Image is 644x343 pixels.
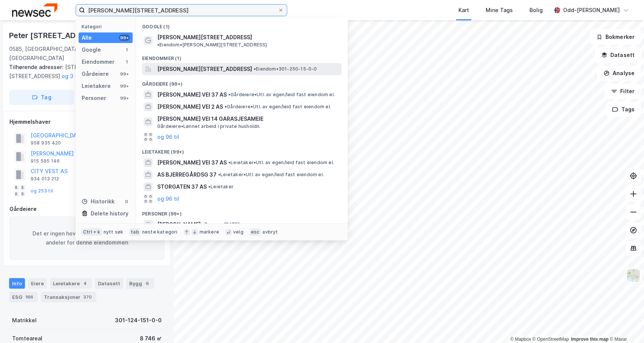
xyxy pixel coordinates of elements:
button: Tags [606,102,641,117]
div: Kontrollprogram for chat [606,307,644,343]
button: Datasett [595,48,641,63]
div: Gårdeiere [9,205,164,214]
div: Personer [82,94,106,103]
span: [PERSON_NAME] VEI 37 AS [157,90,227,99]
button: Analyse [597,66,641,81]
button: Tag [9,90,74,105]
div: markere [200,229,219,235]
span: Gårdeiere • Utl. av egen/leid fast eiendom el. [224,104,331,110]
div: 0585, [GEOGRAPHIC_DATA], [GEOGRAPHIC_DATA] [9,45,106,63]
div: Eiendommer [82,57,115,66]
span: Eiendom • 301-250-15-0-0 [254,66,317,72]
div: Delete history [91,209,128,218]
div: Leietakere [50,278,92,289]
button: og 96 til [157,132,179,142]
div: Historikk [82,197,115,206]
div: 301-124-151-0-0 [115,316,162,325]
span: • [202,221,204,227]
div: 915 595 146 [31,158,60,164]
div: 99+ [119,95,130,101]
span: Person • [DATE] [202,221,240,228]
span: Leietaker [208,184,234,190]
div: Hjemmelshaver [9,117,164,126]
div: 0 [124,198,130,205]
img: newsec-logo.f6e21ccffca1b3a03d2d.png [12,3,57,17]
span: Leietaker • Utl. av egen/leid fast eiendom el. [218,172,324,178]
div: Gårdeiere (99+) [136,75,348,89]
span: • [218,172,220,177]
div: Personer (99+) [136,205,348,218]
div: 370 [82,293,93,301]
div: 934 013 212 [31,176,59,182]
span: [PERSON_NAME][STREET_ADDRESS] [157,65,252,74]
div: Det er ingen hovedeiere med signifikante andeler for denne eiendommen [9,217,164,260]
div: Eiendommer (1) [136,49,348,63]
div: Datasett [95,278,123,289]
div: nytt søk [104,229,124,235]
div: Leietakere (99+) [136,143,348,157]
a: Mapbox [510,337,531,342]
div: ESG [9,292,38,302]
div: Bygg [126,278,154,289]
span: STORGATEN 37 AS [157,182,207,191]
div: 8 746 ㎡ [140,334,162,343]
div: Peter [STREET_ADDRESS] [9,29,104,42]
span: • [208,184,211,189]
button: og 96 til [157,194,179,203]
div: Gårdeiere [82,69,109,78]
span: [PERSON_NAME][STREET_ADDRESS] [157,33,252,42]
div: 4 [81,280,89,287]
div: Tomteareal [12,334,42,343]
div: Eiere [28,278,47,289]
iframe: Chat Widget [606,307,644,343]
div: 1 [124,59,130,65]
div: 99+ [119,35,130,41]
div: Ctrl + k [82,228,102,236]
div: Google [82,45,101,54]
span: Gårdeiere • Lønnet arbeid i private husholdn. [157,123,261,129]
div: Kart [458,6,469,15]
div: esc [249,228,261,236]
div: Odd-[PERSON_NAME] [563,6,620,15]
div: Transaksjoner [41,292,96,302]
div: [STREET_ADDRESS], [STREET_ADDRESS] [9,63,159,81]
div: Matrikkel [12,316,37,325]
a: OpenStreetMap [533,337,569,342]
div: 1 [124,47,130,53]
span: [PERSON_NAME] VEI 2 AS [157,102,223,111]
div: neste kategori [142,229,178,235]
span: • [254,66,256,72]
span: Leietaker • Utl. av egen/leid fast eiendom el. [228,160,334,166]
div: 99+ [119,83,130,89]
span: [PERSON_NAME] VEI 37 AS [157,158,227,167]
img: Z [626,268,641,283]
div: Alle [82,33,92,42]
span: AS BJERREGÅRDSG 37 [157,170,217,179]
div: tab [129,228,141,236]
div: Kategori [82,24,133,29]
div: velg [233,229,243,235]
div: Mine Tags [486,6,513,15]
div: Google (1) [136,18,348,31]
button: Bokmerker [590,29,641,45]
div: 99+ [119,71,130,77]
span: • [228,92,231,97]
div: 958 935 420 [31,140,61,146]
span: [PERSON_NAME] VEI 14 GARASJESAMEIE [157,114,339,123]
span: • [157,42,159,48]
span: • [228,160,231,165]
div: Bolig [529,6,543,15]
a: Improve this map [571,337,608,342]
input: Søk på adresse, matrikkel, gårdeiere, leietakere eller personer [85,5,278,16]
div: Info [9,278,25,289]
div: 166 [24,293,35,301]
span: Tilhørende adresser: [9,64,65,70]
span: Gårdeiere • Utl. av egen/leid fast eiendom el. [228,92,335,98]
span: Eiendom • [PERSON_NAME][STREET_ADDRESS] [157,42,267,48]
span: • [224,104,227,109]
div: 6 [144,280,151,287]
span: [PERSON_NAME] [157,220,201,229]
div: avbryt [262,229,278,235]
div: Leietakere [82,82,111,91]
button: Filter [605,84,641,99]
